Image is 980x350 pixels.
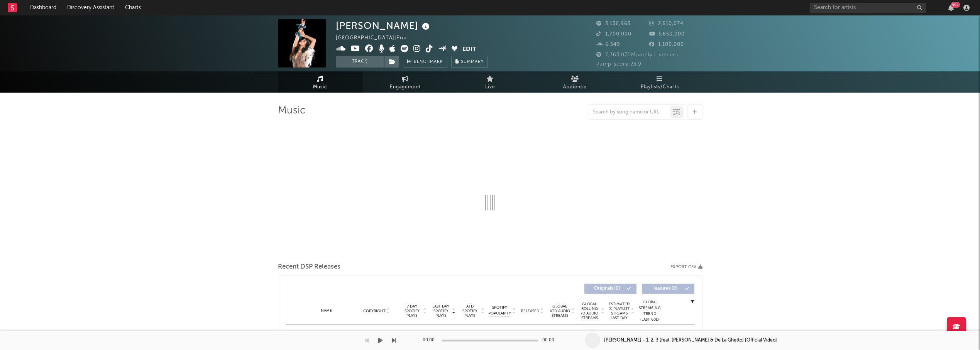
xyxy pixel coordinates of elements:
button: Originals(0) [584,284,636,294]
span: Benchmark [414,57,443,67]
button: Features(0) [642,284,694,294]
span: 7 Day Spotify Plays [402,304,422,318]
span: Summary [461,60,484,64]
span: 1,700,000 [596,32,631,37]
span: Last Day Spotify Plays [431,304,451,318]
a: Music [278,71,363,93]
span: Live [485,83,495,92]
span: Copyright [363,309,386,313]
input: Search for artists [810,3,926,13]
span: Estimated % Playlist Streams Last Day [609,302,630,320]
span: 7,363,070 Monthly Listeners [596,52,678,57]
span: Features ( 0 ) [647,286,683,291]
div: 00:00 [542,336,558,345]
span: Originals ( 0 ) [589,286,625,291]
span: Spotify Popularity [488,305,511,316]
a: Playlists/Charts [618,71,702,93]
button: Summary [451,56,488,68]
a: Live [448,71,533,93]
div: 99 + [951,2,960,8]
span: Jump Score: 23.9 [596,62,641,67]
span: 6,349 [596,42,620,47]
span: Audience [563,83,587,92]
span: Released [521,309,539,313]
span: 3,136,965 [596,21,631,26]
div: Global Streaming Trend (Last 60D) [638,299,662,323]
span: ATD Spotify Plays [460,304,480,318]
button: Track [336,56,384,68]
span: Global ATD Audio Streams [549,304,570,318]
button: 99+ [948,5,954,11]
span: Global Rolling 7D Audio Streams [579,302,600,320]
span: Music [313,83,327,92]
div: Name [301,308,352,314]
div: [PERSON_NAME] - 1, 2, 3 (feat. [PERSON_NAME] & De La Ghetto) [Official Video] [604,337,777,344]
div: 00:00 [423,336,438,345]
div: [PERSON_NAME] [336,19,432,32]
span: Recent DSP Releases [278,262,340,272]
div: [GEOGRAPHIC_DATA] | Pop [336,34,416,43]
span: Playlists/Charts [641,83,679,92]
span: 3,650,000 [649,32,685,37]
span: 1,100,000 [649,42,684,47]
a: Audience [533,71,618,93]
a: Benchmark [403,56,447,68]
span: Engagement [390,83,421,92]
input: Search by song name or URL [589,109,670,115]
span: 2,510,074 [649,21,684,26]
button: Export CSV [670,265,702,269]
button: Edit [462,45,476,54]
a: Engagement [363,71,448,93]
